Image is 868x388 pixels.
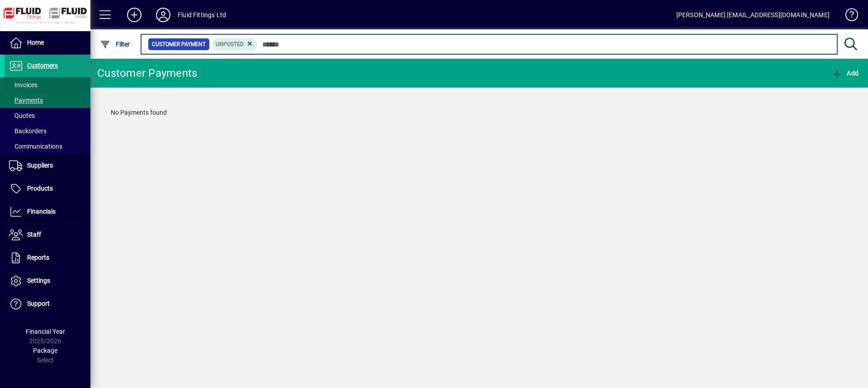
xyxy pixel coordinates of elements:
span: Package [33,347,57,354]
span: Quotes [9,112,35,119]
span: Products [27,185,53,192]
span: Suppliers [27,162,53,169]
span: Backorders [9,127,47,135]
span: Payments [9,97,43,104]
button: Profile [149,7,178,23]
span: Financials [27,208,56,215]
a: Settings [5,270,90,292]
a: Communications [5,139,90,154]
a: Staff [5,224,90,246]
a: Quotes [5,108,90,123]
span: Customer Payment [152,40,206,49]
a: Backorders [5,123,90,139]
span: Invoices [9,81,38,89]
span: Home [27,39,44,46]
span: Financial Year [26,328,65,335]
a: Home [5,32,90,54]
button: Add [120,7,149,23]
div: No Payments found [102,99,857,126]
a: Products [5,178,90,200]
a: Support [5,293,90,315]
div: [PERSON_NAME] [EMAIL_ADDRESS][DOMAIN_NAME] [676,8,830,22]
a: Financials [5,201,90,223]
a: Suppliers [5,154,90,177]
span: Settings [27,277,50,284]
span: Unposted [216,41,244,47]
a: Payments [5,93,90,108]
span: Communications [9,143,62,150]
span: Customers [27,62,58,69]
div: Fluid Fittings Ltd [178,8,226,22]
button: Add [829,65,861,81]
span: Support [27,300,50,307]
span: Reports [27,254,49,261]
a: Reports [5,247,90,269]
a: Invoices [5,77,90,93]
mat-chip: Customer Payment Status: Unposted [212,38,258,50]
button: Filter [98,36,132,52]
a: Knowledge Base [839,2,857,31]
span: Filter [100,41,130,48]
span: Staff [27,231,41,238]
span: Add [831,70,859,77]
div: Customer Payments [97,66,197,80]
